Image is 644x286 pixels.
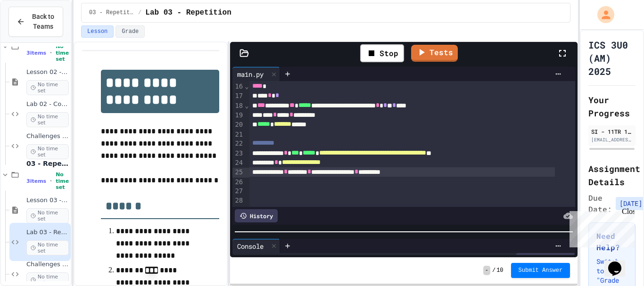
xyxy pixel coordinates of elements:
iframe: chat widget [566,207,635,247]
span: No time set [26,208,69,223]
div: 19 [232,111,244,120]
span: 3 items [26,50,46,56]
h1: ICS 3U0 (AM) 2025 [588,38,636,78]
div: main.py [232,69,268,79]
div: main.py [232,67,280,81]
div: 27 [232,187,244,196]
button: Lesson [81,25,114,38]
span: No time set [56,43,69,62]
div: 25 [232,168,244,177]
div: [EMAIL_ADDRESS][DOMAIN_NAME] [591,136,633,143]
span: 10 [496,267,503,274]
span: No time set [26,144,69,159]
span: • [50,177,52,185]
span: No time set [26,112,69,127]
div: 23 [232,149,244,158]
span: Challenges 02 - Conditionals [26,132,69,140]
span: Back to Teams [31,12,55,32]
span: Fold line [244,102,249,109]
div: 21 [232,130,244,139]
iframe: chat widget [604,248,635,277]
span: No time set [56,172,69,190]
span: 3 items [26,178,46,184]
span: / [138,9,141,16]
span: / [492,267,495,274]
div: 24 [232,158,244,168]
h2: Assignment Details [588,162,636,188]
span: 03 - Repetition (while and for) [26,159,69,168]
a: Tests [411,45,458,62]
div: Console [232,241,268,251]
span: Due Date: [588,192,612,215]
span: Lesson 03 - Repetition [26,196,69,204]
div: 18 [232,101,244,111]
div: My Account [587,4,617,25]
span: Lab 02 - Conditionals [26,100,69,108]
div: Show display [516,253,575,266]
button: Submit Answer [511,263,570,278]
button: Back to Teams [8,7,63,37]
span: Lab 03 - Repetition [26,229,69,237]
div: 16 [232,82,244,91]
span: Fold line [244,82,249,90]
span: • [50,49,52,57]
span: Lab 03 - Repetition [145,7,231,18]
div: History [235,209,278,222]
span: Challenges 03 - Repetition [26,261,69,269]
div: SI - 11TR 1019638 [PERSON_NAME] SS [591,127,633,136]
span: - [483,266,490,275]
span: 03 - Repetition (while and for) [89,9,134,16]
span: Submit Answer [519,267,563,274]
div: Chat with us now!Close [4,4,65,60]
button: Grade [116,25,145,38]
h2: Your Progress [588,93,636,120]
div: 20 [232,120,244,130]
div: 28 [232,196,244,205]
span: No time set [26,80,69,95]
div: Stop [360,44,404,62]
span: Lesson 02 - Conditional Statements (if) [26,68,69,76]
div: 22 [232,139,244,148]
div: 26 [232,178,244,187]
div: Console [232,239,280,253]
div: 17 [232,91,244,101]
span: No time set [26,240,69,255]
